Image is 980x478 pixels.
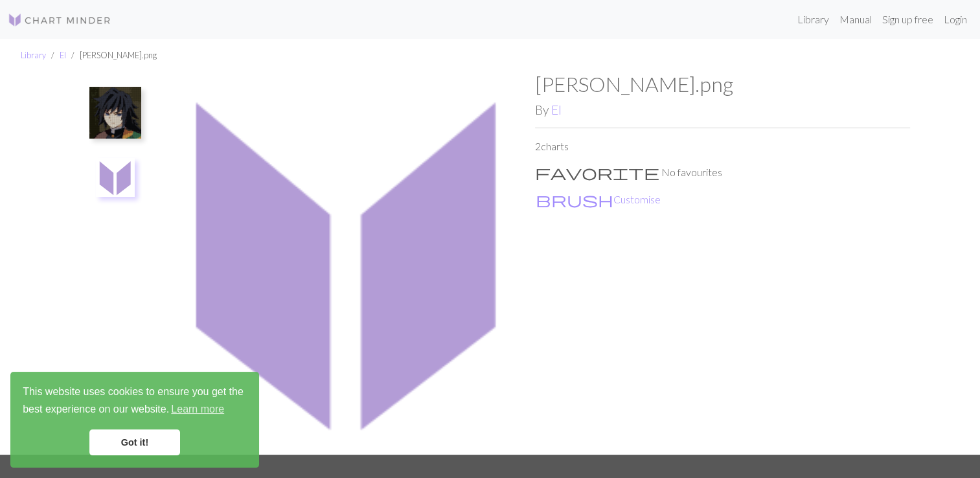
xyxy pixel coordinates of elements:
span: brush [536,190,613,209]
p: No favourites [535,165,910,180]
a: Library [21,50,46,60]
h2: By [535,102,910,117]
div: cookieconsent [10,372,259,468]
a: dismiss cookie message [89,429,180,455]
p: 2 charts [535,139,910,154]
a: Login [939,6,972,32]
a: Library [792,6,834,32]
a: Manual [834,6,877,32]
h1: [PERSON_NAME].png [535,72,910,97]
span: This website uses cookies to ensure you get the best experience on our website. [23,384,247,419]
img: giyuu tomioka.png [89,87,141,139]
i: Favourite [535,165,659,180]
a: El [551,102,562,117]
a: Sign up free [877,6,939,32]
img: giyuu tomioka.png [96,158,135,197]
img: Logo [8,12,111,28]
span: favorite [535,163,659,181]
a: El [60,50,66,60]
i: Customise [536,192,613,207]
a: learn more about cookies [169,400,226,419]
li: [PERSON_NAME].png [66,49,157,62]
img: giyuu tomioka.png [160,72,535,454]
button: CustomiseCustomise [535,191,661,208]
